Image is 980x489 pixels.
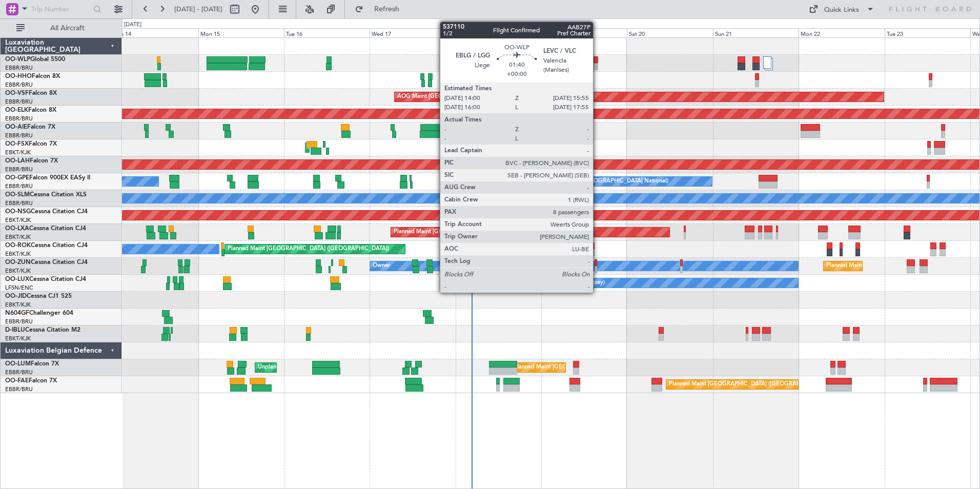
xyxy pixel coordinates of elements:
[5,199,33,207] a: EBBR/BRU
[174,5,222,14] span: [DATE] - [DATE]
[228,241,389,257] div: Planned Maint [GEOGRAPHIC_DATA] ([GEOGRAPHIC_DATA])
[5,327,25,333] span: D-IBLU
[5,301,31,309] a: EBKT/KJK
[5,64,33,72] a: EBBR/BRU
[5,284,33,292] a: LFSN/ENC
[5,175,29,181] span: OO-GPE
[5,327,80,333] a: D-IBLUCessna Citation M2
[456,28,541,37] div: Thu 18
[5,250,31,258] a: EBKT/KJK
[544,275,605,291] div: No Crew Nancy (Essey)
[124,21,141,29] div: [DATE]
[284,28,370,37] div: Tue 16
[11,20,111,36] button: All Aircraft
[5,242,31,249] span: OO-ROK
[5,209,31,215] span: OO-NSG
[458,55,512,71] div: Planned Maint Liege
[5,361,31,367] span: OO-LUM
[569,241,688,257] div: Planned Maint Kortrijk-[GEOGRAPHIC_DATA]
[5,226,86,232] a: OO-LXACessna Citation CJ4
[5,310,29,316] span: N604GF
[5,56,65,63] a: OO-WLPGlobal 5500
[627,28,712,37] div: Sat 20
[31,2,90,17] input: Trip Number
[5,310,73,316] a: N604GFChallenger 604
[5,98,33,106] a: EBBR/BRU
[5,209,88,215] a: OO-NSGCessna Citation CJ4
[885,28,970,37] div: Tue 23
[350,1,412,17] button: Refresh
[5,226,29,232] span: OO-LXA
[826,258,946,274] div: Planned Maint Kortrijk-[GEOGRAPHIC_DATA]
[27,25,108,32] span: All Aircraft
[5,267,31,275] a: EBKT/KJK
[5,192,87,198] a: OO-SLMCessna Citation XLS
[541,28,627,37] div: Fri 19
[5,385,33,393] a: EBBR/BRU
[370,28,455,37] div: Wed 17
[5,107,28,113] span: OO-ELK
[365,6,409,13] span: Refresh
[5,293,72,299] a: OO-JIDCessna CJ1 525
[258,360,451,375] div: Unplanned Maint [GEOGRAPHIC_DATA] ([GEOGRAPHIC_DATA] National)
[5,124,55,130] a: OO-AIEFalcon 7X
[5,276,86,282] a: OO-LUXCessna Citation CJ4
[5,318,33,325] a: EBBR/BRU
[799,28,884,37] div: Mon 22
[5,158,58,164] a: OO-LAHFalcon 7X
[5,259,88,266] a: OO-ZUNCessna Citation CJ4
[5,141,29,147] span: OO-FSX
[5,107,56,113] a: OO-ELKFalcon 8X
[5,233,31,241] a: EBKT/KJK
[5,369,33,376] a: EBBR/BRU
[112,28,198,37] div: Sun 14
[5,259,31,266] span: OO-ZUN
[5,90,57,96] a: OO-VSFFalcon 8X
[5,73,60,79] a: OO-HHOFalcon 8X
[5,175,90,181] a: OO-GPEFalcon 900EX EASy II
[804,1,880,17] button: Quick Links
[5,216,31,224] a: EBKT/KJK
[5,124,27,130] span: OO-AIE
[5,182,33,190] a: EBBR/BRU
[5,378,57,384] a: OO-FAEFalcon 7X
[5,166,33,173] a: EBBR/BRU
[669,377,854,392] div: Planned Maint [GEOGRAPHIC_DATA] ([GEOGRAPHIC_DATA] National)
[5,141,57,147] a: OO-FSXFalcon 7X
[5,132,33,139] a: EBBR/BRU
[5,158,30,164] span: OO-LAH
[5,378,29,384] span: OO-FAE
[713,28,799,37] div: Sun 21
[5,335,31,342] a: EBKT/KJK
[5,242,88,249] a: OO-ROKCessna Citation CJ4
[5,73,32,79] span: OO-HHO
[397,89,575,105] div: AOG Maint [GEOGRAPHIC_DATA] ([GEOGRAPHIC_DATA] National)
[5,361,59,367] a: OO-LUMFalcon 7X
[5,276,29,282] span: OO-LUX
[5,90,29,96] span: OO-VSF
[5,115,33,123] a: EBBR/BRU
[5,192,30,198] span: OO-SLM
[198,28,284,37] div: Mon 15
[5,81,33,89] a: EBBR/BRU
[497,174,668,189] div: No Crew [GEOGRAPHIC_DATA] ([GEOGRAPHIC_DATA] National)
[5,293,27,299] span: OO-JID
[373,258,390,274] div: Owner
[308,140,420,155] div: AOG Maint Kortrijk-[GEOGRAPHIC_DATA]
[5,56,30,63] span: OO-WLP
[394,225,555,240] div: Planned Maint [GEOGRAPHIC_DATA] ([GEOGRAPHIC_DATA])
[824,5,859,15] div: Quick Links
[5,149,31,156] a: EBKT/KJK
